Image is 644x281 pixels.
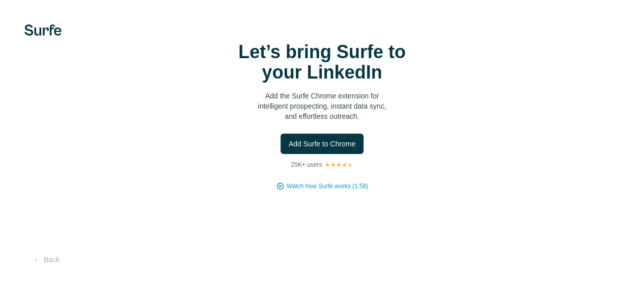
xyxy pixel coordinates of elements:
[220,42,424,83] h1: Let’s bring Surfe to your LinkedIn
[281,134,364,154] button: Add Surfe to Chrome
[291,160,322,169] p: 25K+ users
[220,91,424,121] p: Add the Surfe Chrome extension for intelligent prospecting, instant data sync, and effortless out...
[324,162,353,168] img: Rating Stars
[24,24,62,36] img: Surfe's logo
[287,182,368,191] button: Watch how Surfe works (1:58)
[24,250,67,269] button: Back
[289,139,356,149] span: Add Surfe to Chrome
